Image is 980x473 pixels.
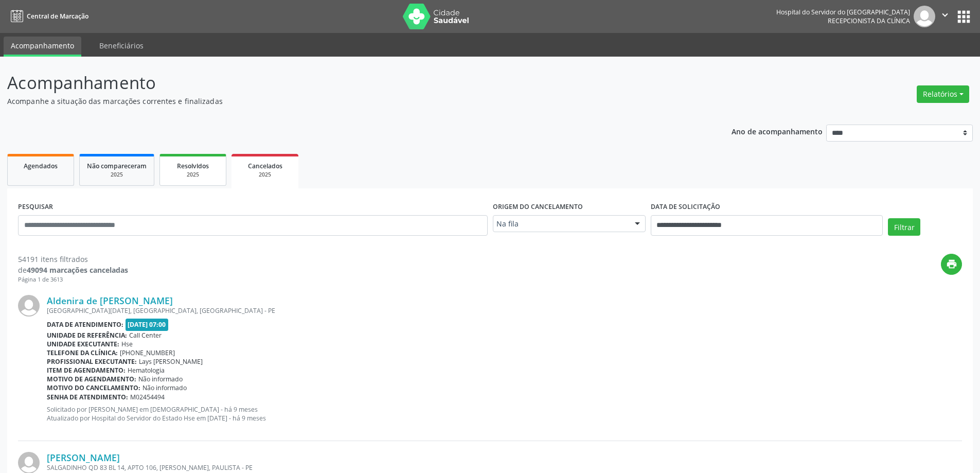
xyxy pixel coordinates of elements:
div: Hospital do Servidor do [GEOGRAPHIC_DATA] [776,8,910,16]
a: Acompanhamento [4,37,81,57]
div: de [18,265,128,275]
b: Unidade executante: [47,340,119,348]
span: Não compareceram [87,162,147,170]
button: apps [955,8,973,26]
span: M02454494 [130,393,165,401]
span: Não informado [138,375,183,383]
div: 2025 [167,171,219,179]
span: Hse [121,340,133,348]
a: [PERSON_NAME] [47,452,120,463]
span: Cancelados [248,162,282,170]
span: Call Center [129,331,162,340]
button: Filtrar [888,218,920,236]
b: Senha de atendimento: [47,393,128,401]
span: Central de Marcação [27,12,88,21]
p: Acompanhe a situação das marcações correntes e finalizadas [7,96,683,107]
span: Resolvidos [177,162,209,170]
b: Motivo de agendamento: [47,375,136,383]
b: Telefone da clínica: [47,348,118,357]
button: Relatórios [917,85,969,103]
label: PESQUISAR [18,199,53,215]
div: [GEOGRAPHIC_DATA][DATE], [GEOGRAPHIC_DATA], [GEOGRAPHIC_DATA] - PE [47,306,962,315]
span: [DATE] 07:00 [126,319,169,330]
a: Central de Marcação [7,8,88,25]
span: Não informado [142,383,187,392]
b: Item de agendamento: [47,366,126,375]
div: Página 1 de 3613 [18,275,128,284]
img: img [914,6,935,27]
span: Hematologia [128,366,165,375]
span: [PHONE_NUMBER] [120,348,175,357]
p: Acompanhamento [7,70,683,96]
b: Motivo do cancelamento: [47,383,140,392]
div: 2025 [87,171,147,179]
img: img [18,295,40,317]
p: Solicitado por [PERSON_NAME] em [DEMOGRAPHIC_DATA] - há 9 meses Atualizado por Hospital do Servid... [47,405,962,423]
button:  [935,6,955,27]
strong: 49094 marcações canceladas [27,265,128,275]
div: 54191 itens filtrados [18,254,128,265]
div: 2025 [239,171,291,179]
p: Ano de acompanhamento [732,125,823,137]
span: Na fila [496,219,625,229]
b: Unidade de referência: [47,331,127,340]
a: Aldenira de [PERSON_NAME] [47,295,173,306]
button: print [941,254,962,275]
label: Origem do cancelamento [493,199,583,215]
i:  [939,9,951,21]
a: Beneficiários [92,37,151,55]
span: Agendados [24,162,58,170]
i: print [946,258,957,270]
b: Profissional executante: [47,357,137,366]
span: Lays [PERSON_NAME] [139,357,203,366]
span: Recepcionista da clínica [828,16,910,25]
label: DATA DE SOLICITAÇÃO [651,199,720,215]
b: Data de atendimento: [47,320,123,329]
div: SALGADINHO QD 83 BL 14, APTO 106, [PERSON_NAME], PAULISTA - PE [47,463,962,472]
